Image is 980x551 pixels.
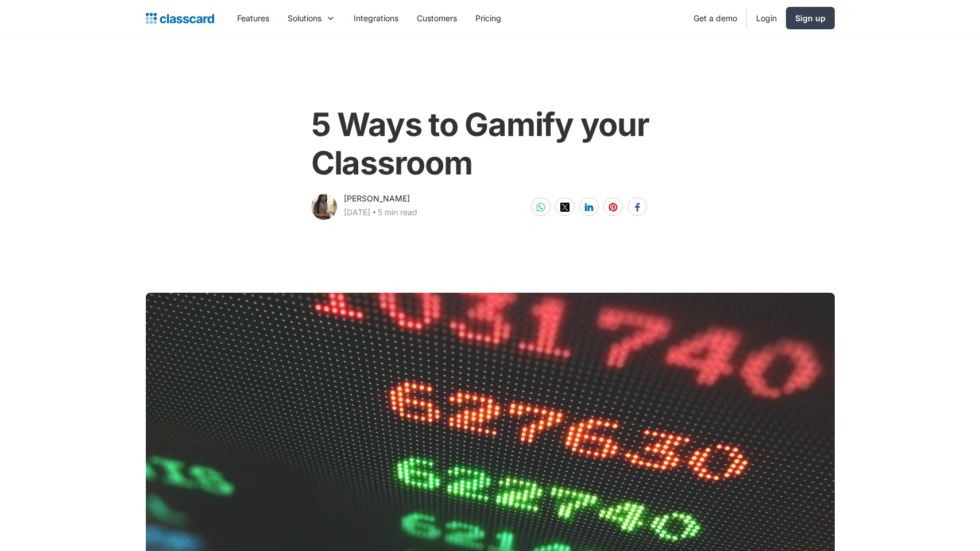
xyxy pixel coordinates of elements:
a: Sign up [786,7,835,29]
img: pinterest-white sharing button [609,203,618,212]
a: Integrations [344,5,408,31]
a: Customers [408,5,466,31]
img: facebook-white sharing button [633,203,642,212]
div: Solutions [278,5,344,31]
img: twitter-white sharing button [560,203,570,212]
div: 5 min read [378,205,417,219]
h1: 5 Ways to Gamify your Classroom [311,106,669,183]
a: Pricing [466,5,510,31]
a: Features [228,5,278,31]
a: Login [747,5,786,31]
div: ‧ [370,205,378,222]
a: Get a demo [684,5,746,31]
div: Sign up [795,12,826,24]
div: [PERSON_NAME] [344,192,410,205]
img: whatsapp-white sharing button [536,203,545,212]
div: [DATE] [344,205,370,219]
img: linkedin-white sharing button [584,203,594,212]
a: home [146,10,214,26]
div: Solutions [288,12,321,24]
